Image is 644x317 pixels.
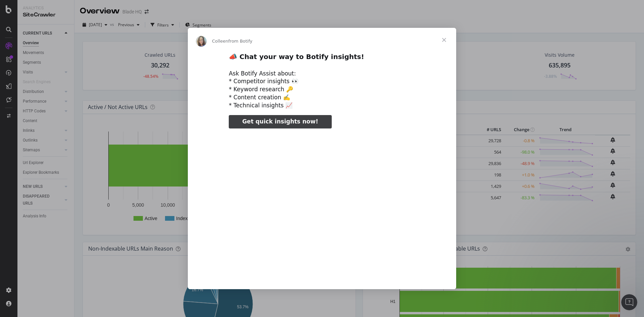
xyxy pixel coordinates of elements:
[432,28,456,52] span: Close
[229,115,331,128] a: Get quick insights now!
[228,39,253,44] span: from Botify
[242,118,318,125] span: Get quick insights now!
[196,36,207,47] img: Profile image for Colleen
[229,52,415,65] h2: 📣 Chat your way to Botify insights!
[212,39,228,44] span: Colleen
[229,70,415,110] div: Ask Botify Assist about: * Competitor insights 👀 * Keyword research 🔑 * Content creation ✍️ * Tec...
[182,134,462,274] video: Play video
